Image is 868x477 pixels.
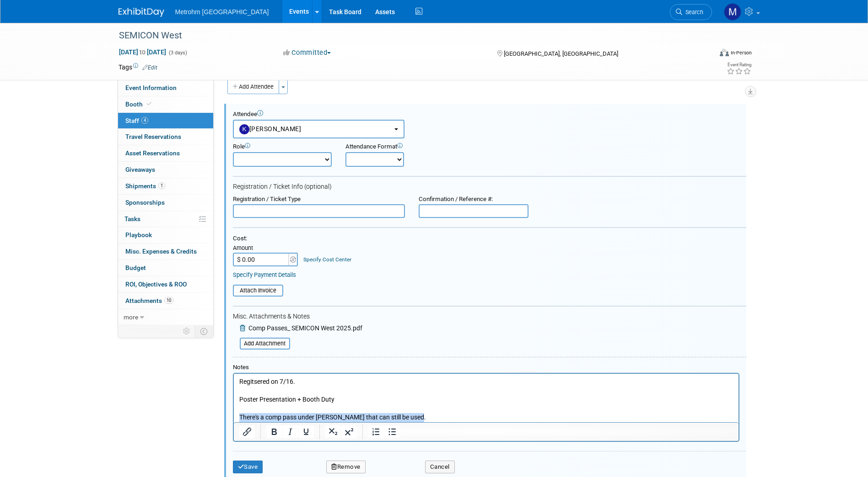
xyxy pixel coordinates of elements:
[384,425,400,438] button: Bullet list
[280,48,334,58] button: Committed
[118,162,213,178] a: Giveaways
[125,166,155,173] span: Giveaways
[233,143,332,151] div: Role
[282,425,298,438] button: Italic
[158,182,165,189] span: 1
[118,276,213,292] a: ROI, Objectives & ROO
[720,49,729,56] img: Format-Inperson.png
[233,271,296,278] a: Specify Payment Details
[118,178,213,194] a: Shipments1
[682,9,703,16] span: Search
[303,256,351,263] a: Specify Cost Center
[727,63,751,67] div: Event Rating
[119,48,167,56] span: [DATE] [DATE]
[234,374,739,422] iframe: Rich Text Area
[233,111,746,118] div: Attendee
[233,196,405,203] div: Registration / Ticket Type
[125,264,146,271] span: Budget
[227,79,279,94] button: Add Attendee
[233,461,263,473] button: Save
[118,309,213,325] a: more
[142,64,157,71] a: Edit
[118,80,213,96] a: Event Information
[125,101,153,108] span: Booth
[266,425,282,438] button: Bold
[298,425,314,438] button: Underline
[504,50,618,57] span: [GEOGRAPHIC_DATA], [GEOGRAPHIC_DATA]
[119,63,157,72] td: Tags
[425,461,455,473] button: Cancel
[124,313,138,321] span: more
[239,425,255,438] button: Insert/edit link
[125,133,181,140] span: Travel Reservations
[233,120,404,138] button: [PERSON_NAME]
[125,281,187,288] span: ROI, Objectives & ROO
[239,125,302,132] span: [PERSON_NAME]
[325,425,341,438] button: Subscript
[419,196,528,203] div: Confirmation / Reference #:
[118,96,213,112] a: Booth
[248,324,362,332] span: Comp Passes_ SEMICON West 2025.pdf
[118,195,213,211] a: Sponsorships
[341,425,357,438] button: Superscript
[345,143,464,151] div: Attendance Format
[118,260,213,276] a: Budget
[125,199,165,206] span: Sponsorships
[233,235,746,243] div: Cost:
[118,145,213,161] a: Asset Reservations
[125,182,165,190] span: Shipments
[194,325,213,337] td: Toggle Event Tabs
[125,248,197,255] span: Misc. Expenses & Credits
[119,8,164,17] img: ExhibitDay
[164,297,173,304] span: 10
[179,325,195,337] td: Personalize Event Tab Strip
[175,8,269,16] span: Metrohm [GEOGRAPHIC_DATA]
[670,4,712,20] a: Search
[125,149,180,157] span: Asset Reservations
[141,117,148,124] span: 4
[125,84,177,91] span: Event Information
[125,117,148,124] span: Staff
[233,313,746,321] div: Misc. Attachments & Notes
[125,231,152,238] span: Playbook
[125,297,173,304] span: Attachments
[118,293,213,309] a: Attachments10
[233,364,739,371] div: Notes
[233,244,299,253] div: Amount
[118,244,213,260] a: Misc. Expenses & Credits
[233,183,746,191] div: Registration / Ticket Info (optional)
[116,27,698,44] div: SEMICON West
[124,215,140,223] span: Tasks
[138,48,147,56] span: to
[168,50,187,56] span: (3 days)
[118,227,213,243] a: Playbook
[147,101,151,106] i: Booth reservation complete
[368,425,384,438] button: Numbered list
[118,113,213,129] a: Staff4
[730,49,752,56] div: In-Person
[658,48,752,61] div: Event Format
[724,3,741,21] img: Michelle Simoes
[118,211,213,227] a: Tasks
[118,129,213,145] a: Travel Reservations
[326,461,366,473] button: Remove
